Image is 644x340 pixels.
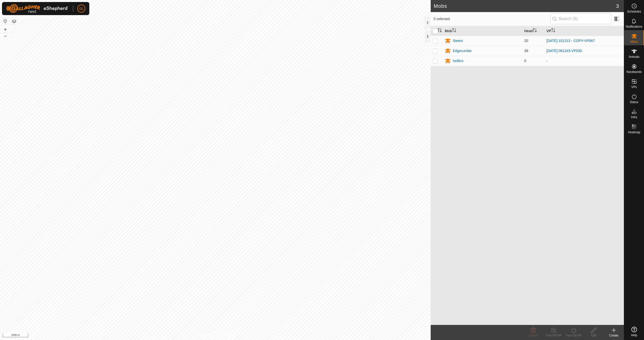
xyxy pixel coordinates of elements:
button: – [2,33,8,39]
p-sorticon: Activate to sort [438,29,442,33]
div: Turn Off VP [543,333,563,338]
span: Mobs [630,40,638,43]
div: heifers [453,58,463,64]
th: Head [522,26,544,36]
th: Mob [443,26,522,36]
div: Edgecumbe [453,48,472,54]
div: Steers [453,38,463,44]
a: Privacy Policy [195,333,214,338]
span: Animals [629,55,639,58]
span: Delete [529,334,538,337]
span: 0 selected [434,16,550,22]
div: Edit [584,333,604,338]
span: Help [631,334,637,337]
span: 0 [524,59,526,63]
input: Search (S) [550,14,611,24]
h2: Mobs [434,3,616,9]
div: Create [604,333,624,338]
p-sorticon: Activate to sort [452,29,456,33]
button: Map Layers [11,18,17,24]
span: Status [630,101,638,104]
span: Neckbands [626,70,641,73]
span: Notifications [626,25,642,28]
a: Contact Us [220,333,235,338]
button: Reset Map [2,18,8,24]
img: Gallagher Logo [6,4,69,13]
span: Infra [631,116,637,119]
td: - [544,56,624,66]
span: GL [79,6,84,11]
span: Schedules [627,10,641,13]
a: [DATE] 081243-VP030 [546,49,582,53]
a: [DATE] 101213 - COPY-VP067 [546,39,595,43]
p-sorticon: Activate to sort [551,29,555,33]
span: 39 [524,49,528,53]
div: Turn On VP [563,333,584,338]
span: 20 [524,39,528,43]
a: Help [624,325,644,339]
th: VP [544,26,624,36]
p-sorticon: Activate to sort [533,29,537,33]
button: + [2,26,8,32]
span: VPs [631,86,637,89]
span: 3 [616,2,619,10]
span: Heatmap [628,131,640,134]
